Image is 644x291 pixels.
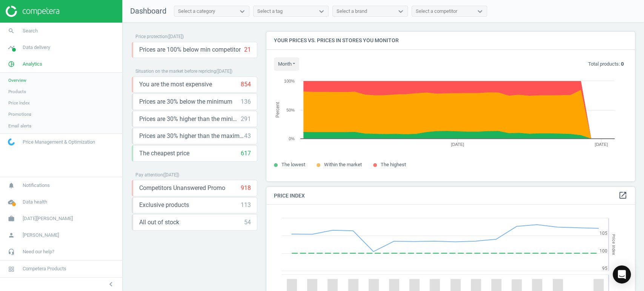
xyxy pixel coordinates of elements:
span: Price protection [135,34,168,39]
tspan: Price Index [611,234,616,255]
span: ( [DATE] ) [216,69,232,74]
button: month [274,57,299,71]
span: Analytics [23,61,42,67]
i: timeline [4,40,18,55]
div: 21 [244,46,251,54]
span: Need our help? [23,248,54,255]
div: Select a competitor [416,8,457,15]
tspan: Percent [275,102,280,118]
i: headset_mic [4,245,18,259]
span: [PERSON_NAME] [23,232,59,239]
span: Situation on the market before repricing [135,69,216,74]
span: Price Management & Optimization [23,139,95,145]
h4: Price Index [266,187,635,205]
span: Promotions [8,111,31,117]
div: 43 [244,132,251,140]
span: Exclusive products [139,201,189,209]
i: notifications [4,178,18,193]
div: 617 [241,149,251,158]
div: Select a brand [337,8,367,15]
i: open_in_new [618,191,627,200]
span: Notifications [23,182,50,189]
span: Prices are 100% below min competitor [139,46,241,54]
i: chevron_left [106,280,115,289]
h4: Your prices vs. prices in stores you monitor [266,32,635,49]
span: ( [DATE] ) [163,172,179,178]
div: Select a category [178,8,215,15]
span: Pay attention [135,172,163,178]
p: Total products: [588,61,624,67]
div: Open Intercom Messenger [613,265,631,283]
span: The highest [381,162,406,167]
span: Products [8,89,26,95]
i: pie_chart_outlined [4,57,18,71]
span: You are the most expensive [139,80,212,89]
div: 291 [241,115,251,123]
span: The lowest [281,162,305,167]
span: Overview [8,77,26,83]
div: 136 [241,98,251,106]
text: 105 [599,231,607,236]
div: 54 [244,218,251,227]
span: Price index [8,100,30,106]
i: person [4,228,18,242]
span: Email alerts [8,123,31,129]
span: The cheapest price [139,149,189,158]
div: 113 [241,201,251,209]
img: wGWNvw8QSZomAAAAABJRU5ErkJggg== [8,138,15,145]
b: 0 [621,61,624,67]
i: cloud_done [4,195,18,209]
tspan: [DATE] [451,142,464,147]
span: Search [23,28,38,34]
span: Competitors Unanswered Promo [139,184,225,192]
a: open_in_new [618,191,627,201]
span: Competera Products [23,265,66,272]
span: [DATE][PERSON_NAME] [23,215,73,222]
span: Prices are 30% higher than the minimum [139,115,241,123]
img: ajHJNr6hYgQAAAAASUVORK5CYII= [6,6,59,17]
span: Within the market [324,162,362,167]
span: Prices are 30% higher than the maximal [139,132,244,140]
button: chevron_left [101,279,120,289]
span: Prices are 30% below the minimum [139,98,232,106]
div: 854 [241,80,251,89]
i: search [4,24,18,38]
tspan: [DATE] [595,142,608,147]
span: Data delivery [23,44,50,51]
span: ( [DATE] ) [168,34,184,39]
i: work [4,211,18,226]
text: 100% [284,79,295,83]
text: 50% [286,108,295,112]
span: Data health [23,199,47,205]
text: 0% [289,136,295,141]
span: All out of stock [139,218,179,227]
div: 918 [241,184,251,192]
text: 95 [602,266,607,271]
span: Dashboard [130,6,166,15]
div: Select a tag [257,8,283,15]
text: 100 [599,248,607,254]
